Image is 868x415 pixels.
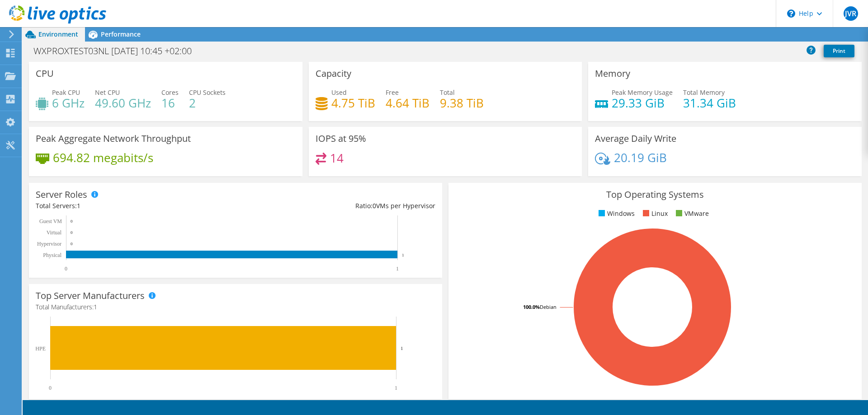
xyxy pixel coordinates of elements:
[523,303,540,310] tspan: 100.0%
[52,88,80,97] span: Peak CPU
[161,88,179,97] span: Cores
[612,88,673,97] span: Peak Memory Usage
[440,98,484,108] h4: 9.38 TiB
[36,291,145,301] h3: Top Server Manufacturers
[37,241,61,247] text: Hypervisor
[595,134,676,144] h3: Average Daily Write
[71,230,73,235] text: 0
[316,134,366,144] h3: IOPS at 95%
[641,209,668,219] li: Linux
[395,385,397,391] text: 1
[53,153,153,163] h4: 694.82 megabits/s
[402,253,404,257] text: 1
[35,345,46,352] text: HPE
[540,303,557,310] tspan: Debian
[43,252,61,258] text: Physical
[674,209,709,219] li: VMware
[29,46,206,56] h1: WXPROXTEST03NL [DATE] 10:45 +02:00
[71,242,73,246] text: 0
[101,30,141,38] span: Performance
[36,69,54,79] h3: CPU
[787,9,795,18] svg: \n
[94,303,97,311] span: 1
[386,88,399,97] span: Free
[65,266,67,272] text: 0
[331,98,375,108] h4: 4.75 TiB
[71,219,73,224] text: 0
[683,98,736,108] h4: 31.34 GiB
[36,201,236,211] div: Total Servers:
[596,209,635,219] li: Windows
[47,229,62,236] text: Virtual
[189,98,226,108] h4: 2
[38,30,78,38] span: Environment
[36,134,191,144] h3: Peak Aggregate Network Throughput
[236,201,435,211] div: Ratio: VMs per Hypervisor
[161,98,179,108] h4: 16
[844,6,858,21] span: JVR
[396,266,399,272] text: 1
[373,201,376,210] span: 0
[824,45,854,57] a: Print
[401,345,403,351] text: 1
[189,88,226,97] span: CPU Sockets
[386,98,429,108] h4: 4.64 TiB
[316,69,351,79] h3: Capacity
[52,98,85,108] h4: 6 GHz
[95,88,120,97] span: Net CPU
[595,69,630,79] h3: Memory
[440,88,455,97] span: Total
[330,153,344,163] h4: 14
[49,385,52,391] text: 0
[614,153,667,163] h4: 20.19 GiB
[455,190,855,200] h3: Top Operating Systems
[77,201,80,210] span: 1
[36,190,87,200] h3: Server Roles
[612,98,673,108] h4: 29.33 GiB
[331,88,347,97] span: Used
[95,98,151,108] h4: 49.60 GHz
[36,302,435,312] h4: Total Manufacturers:
[39,218,62,224] text: Guest VM
[683,88,725,97] span: Total Memory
